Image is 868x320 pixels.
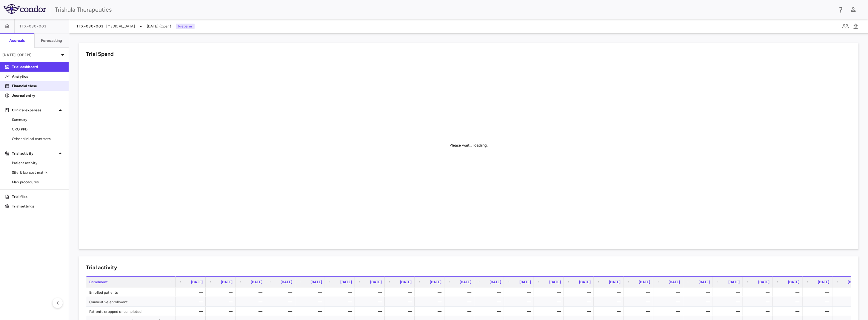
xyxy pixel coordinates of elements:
div: — [599,297,621,307]
div: — [181,307,203,316]
div: — [808,297,829,307]
div: — [360,307,382,316]
div: — [510,307,531,316]
div: — [718,307,740,316]
span: [MEDICAL_DATA] [106,24,135,29]
div: — [450,297,471,307]
p: Trial activity [12,151,57,156]
div: — [301,307,322,316]
div: — [748,287,770,297]
p: Clinical expenses [12,107,57,113]
span: TTX-030-003 [76,24,104,29]
div: — [629,287,650,297]
div: — [271,307,292,316]
span: [DATE] [758,280,770,284]
div: — [450,307,471,316]
span: Site & lab cost matrix [12,170,64,175]
div: — [241,297,262,307]
div: — [718,287,740,297]
div: — [241,287,262,297]
h6: Trial activity [86,264,117,272]
div: — [748,307,770,316]
p: [DATE] (Open) [2,52,59,58]
div: — [181,287,203,297]
span: [DATE] [281,280,292,284]
div: — [838,307,859,316]
div: — [659,307,680,316]
div: — [420,287,441,297]
span: Other clinical contracts [12,136,64,141]
span: [DATE] [848,280,859,284]
div: — [659,297,680,307]
span: [DATE] [221,280,233,284]
span: [DATE] [728,280,740,284]
div: — [271,297,292,307]
span: [DATE] [818,280,829,284]
div: — [778,307,800,316]
span: [DATE] [340,280,352,284]
div: — [778,297,800,307]
div: — [360,297,382,307]
p: Financial close [12,83,64,89]
div: — [301,297,322,307]
div: — [390,307,412,316]
h6: Forecasting [41,38,62,43]
div: — [480,287,501,297]
p: Trial files [12,194,64,199]
div: — [450,287,471,297]
div: — [211,287,233,297]
div: — [211,297,233,307]
div: — [211,307,233,316]
span: [DATE] [639,280,650,284]
div: — [838,287,859,297]
span: [DATE] [490,280,501,284]
div: — [659,287,680,297]
div: — [420,307,441,316]
div: — [241,307,262,316]
p: Trial settings [12,204,64,209]
div: — [689,297,710,307]
div: Please wait... loading. [450,143,488,148]
div: — [271,287,292,297]
span: CRO PPD [12,127,64,132]
span: [DATE] [460,280,471,284]
span: Patient activity [12,160,64,166]
p: Journal entry [12,93,64,98]
span: Enrollment [89,280,108,284]
div: — [420,297,441,307]
div: — [748,297,770,307]
span: [DATE] [549,280,561,284]
div: — [330,287,352,297]
div: — [480,307,501,316]
div: — [569,307,591,316]
div: — [539,307,561,316]
span: [DATE] [698,280,710,284]
div: — [390,297,412,307]
div: — [539,287,561,297]
span: [DATE] [609,280,621,284]
span: [DATE] [430,280,441,284]
div: — [301,287,322,297]
div: Enrolled patients [86,287,176,297]
div: — [629,297,650,307]
div: — [778,287,800,297]
div: — [808,307,829,316]
div: — [330,307,352,316]
div: — [181,297,203,307]
div: — [360,287,382,297]
span: [DATE] [251,280,262,284]
div: — [510,297,531,307]
span: [DATE] [310,280,322,284]
span: TTX-030-003 [19,24,47,29]
span: [DATE] [669,280,680,284]
span: [DATE] [579,280,591,284]
div: — [599,307,621,316]
span: [DATE] [191,280,203,284]
div: Cumulative enrollment [86,297,176,306]
div: — [689,287,710,297]
p: Trial dashboard [12,64,64,70]
div: — [599,287,621,297]
div: — [838,297,859,307]
div: — [808,287,829,297]
span: [DATE] (Open) [147,24,171,29]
